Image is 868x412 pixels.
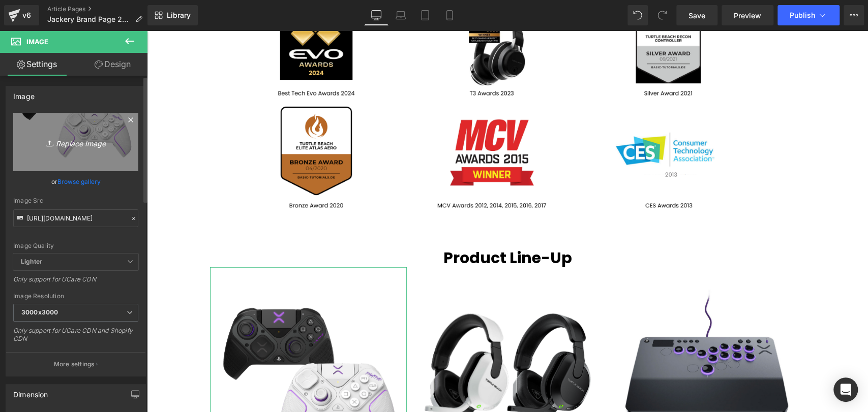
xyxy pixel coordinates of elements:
[167,11,191,20] span: Library
[26,38,48,46] span: Image
[13,385,48,399] div: Dimension
[833,377,858,402] div: Open Intercom Messenger
[13,275,138,290] div: Only support for UCare CDN
[296,216,425,238] span: Product Line-Up
[47,15,131,23] span: Jackery Brand Page 2025
[13,209,138,227] input: Link
[13,242,138,249] div: Image Quality
[20,9,33,22] div: v6
[54,360,95,369] p: More settings
[13,293,138,300] div: Image Resolution
[4,5,39,25] a: v6
[13,176,138,187] div: or
[844,5,864,25] button: More
[35,136,116,148] i: Replace Image
[388,5,413,25] a: Laptop
[722,5,773,25] a: Preview
[777,5,840,25] button: Publish
[689,10,705,21] span: Save
[652,5,672,25] button: Redo
[734,10,761,21] span: Preview
[21,258,42,265] b: Lighter
[21,308,58,316] b: 3000x3000
[6,352,145,376] button: More settings
[437,5,462,25] a: Mobile
[13,86,35,101] div: Image
[627,5,648,25] button: Undo
[413,5,437,25] a: Tablet
[47,5,151,13] a: Article Pages
[57,173,101,191] a: Browse gallery
[13,327,138,350] div: Only support for UCare CDN and Shopify CDN
[147,5,198,25] a: New Library
[790,11,815,19] span: Publish
[364,5,388,25] a: Desktop
[13,197,138,204] div: Image Src
[76,53,149,76] a: Design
